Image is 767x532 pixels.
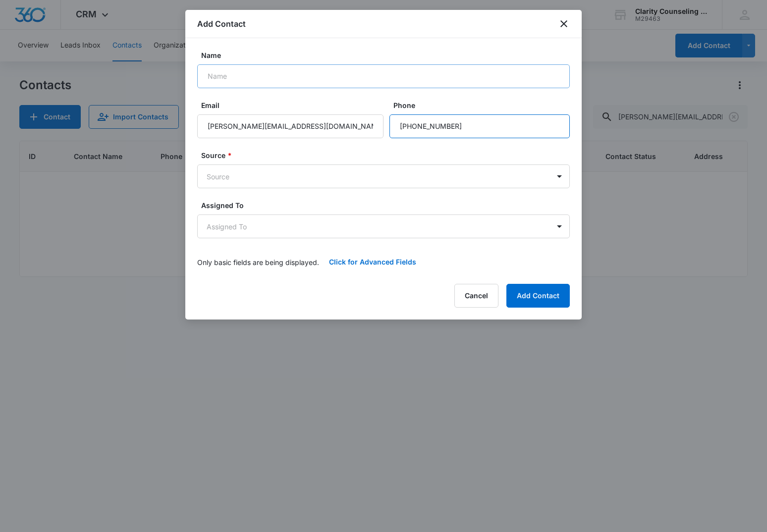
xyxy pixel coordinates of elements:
[197,114,383,138] input: Email
[454,284,498,308] button: Cancel
[197,18,246,30] h1: Add Contact
[201,150,574,160] label: Source
[558,18,570,30] button: close
[197,64,570,88] input: Name
[319,250,426,274] button: Click for Advanced Fields
[201,50,574,60] label: Name
[393,100,574,110] label: Phone
[201,100,387,110] label: Email
[389,114,570,138] input: Phone
[201,200,574,211] label: Assigned To
[506,284,570,308] button: Add Contact
[197,257,319,267] p: Only basic fields are being displayed.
